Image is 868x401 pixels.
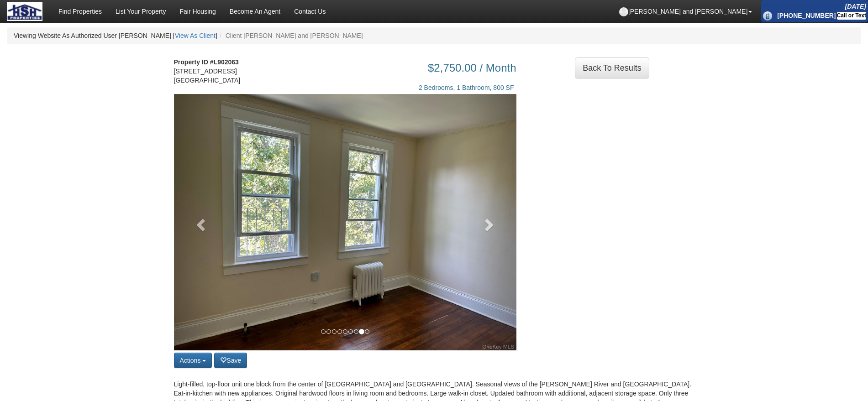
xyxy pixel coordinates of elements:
[845,3,866,10] i: [DATE]
[837,12,866,20] div: Call or Text
[575,57,649,78] div: ...
[619,7,628,16] img: default-profile.png
[174,58,239,66] strong: Property ID #L902063
[175,32,216,39] a: View As Client
[217,31,363,40] li: Client [PERSON_NAME] and [PERSON_NAME]
[174,353,212,368] button: Actions
[575,57,649,78] a: Back To Results
[174,57,249,85] address: [STREET_ADDRESS] [GEOGRAPHIC_DATA]
[263,62,516,74] h3: $2,750.00 / Month
[214,353,247,368] button: Save
[763,11,772,21] img: phone_icon.png
[14,31,217,40] li: Viewing Website As Authorized User [PERSON_NAME] [ ]
[777,12,836,19] b: [PHONE_NUMBER]
[263,74,516,92] div: 2 Bedrooms, 1 Bathroom, 800 SF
